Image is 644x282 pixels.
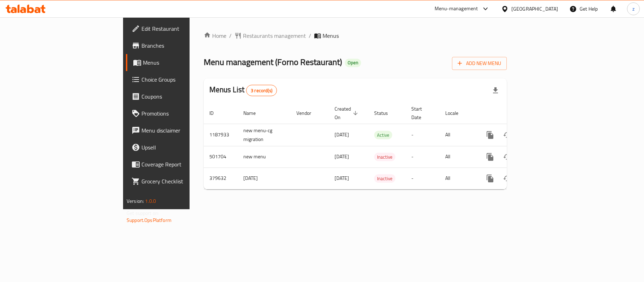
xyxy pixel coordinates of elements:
[435,5,478,13] div: Menu-management
[141,177,225,186] span: Grocery Checklist
[406,146,440,168] td: -
[204,31,507,40] nav: breadcrumb
[335,174,349,183] span: [DATE]
[209,109,223,117] span: ID
[406,124,440,146] td: -
[445,109,468,117] span: Locale
[476,102,555,124] th: Actions
[440,124,476,146] td: All
[374,131,392,139] span: Active
[141,143,225,152] span: Upsell
[374,175,395,183] span: Inactive
[141,160,225,169] span: Coverage Report
[411,105,431,122] span: Start Date
[374,174,395,183] div: Inactive
[309,31,311,40] li: /
[246,87,277,94] span: 3 record(s)
[127,196,144,206] span: Version:
[482,127,499,143] button: more
[323,31,339,40] span: Menus
[127,216,172,225] a: Support.OpsPlatform
[127,208,159,218] span: Get support on:
[126,156,231,173] a: Coverage Report
[126,105,231,122] a: Promotions
[141,75,225,84] span: Choice Groups
[632,5,634,13] span: z
[141,24,225,33] span: Edit Restaurant
[499,170,516,187] button: Change Status
[243,109,265,117] span: Name
[499,127,516,143] button: Change Status
[234,31,306,40] a: Restaurants management
[440,146,476,168] td: All
[126,139,231,156] a: Upsell
[126,37,231,54] a: Branches
[141,126,225,135] span: Menu disclaimer
[511,5,558,13] div: [GEOGRAPHIC_DATA]
[209,84,277,96] h2: Menus List
[374,153,395,161] div: Inactive
[440,168,476,189] td: All
[141,41,225,50] span: Branches
[487,82,504,99] div: Export file
[499,148,516,165] button: Change Status
[335,152,349,161] span: [DATE]
[335,130,349,139] span: [DATE]
[458,59,501,68] span: Add New Menu
[452,57,507,70] button: Add New Menu
[238,124,291,146] td: new menu-cg migration
[126,122,231,139] a: Menu disclaimer
[345,60,361,66] span: Open
[126,54,231,71] a: Menus
[374,109,397,117] span: Status
[246,85,277,96] div: Total records count
[141,92,225,101] span: Coupons
[238,168,291,189] td: [DATE]
[126,20,231,37] a: Edit Restaurant
[141,109,225,118] span: Promotions
[126,173,231,190] a: Grocery Checklist
[145,196,156,206] span: 1.0.0
[335,105,360,122] span: Created On
[143,58,225,67] span: Menus
[482,148,499,165] button: more
[482,170,499,187] button: more
[406,168,440,189] td: -
[243,31,306,40] span: Restaurants management
[345,59,361,67] div: Open
[296,109,320,117] span: Vendor
[204,54,342,70] span: Menu management ( Forno Restaurant )
[238,146,291,168] td: new menu
[204,102,555,189] table: enhanced table
[126,71,231,88] a: Choice Groups
[374,153,395,161] span: Inactive
[126,88,231,105] a: Coupons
